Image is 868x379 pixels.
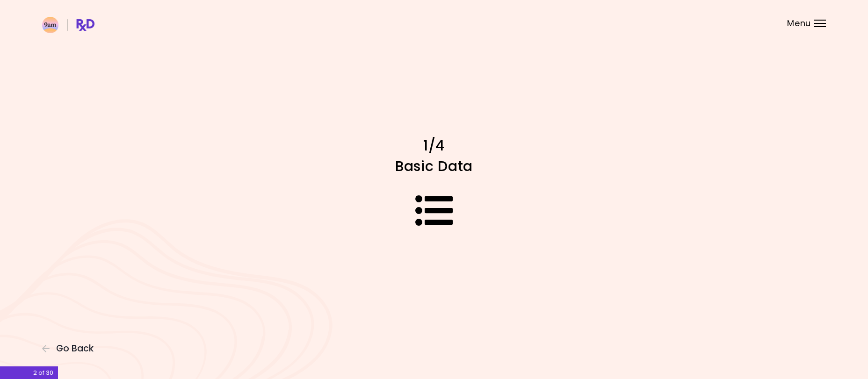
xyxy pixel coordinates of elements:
[56,343,94,354] span: Go Back
[270,157,598,175] h1: Basic Data
[42,17,94,33] img: RxDiet
[787,19,811,28] span: Menu
[42,343,98,354] button: Go Back
[270,136,598,155] h1: 1/4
